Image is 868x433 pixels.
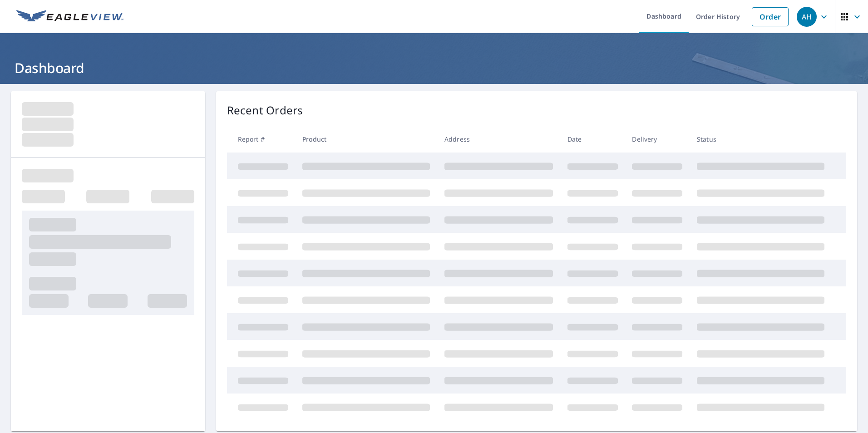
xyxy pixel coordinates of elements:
a: Order [752,7,789,26]
th: Product [295,126,437,153]
th: Status [690,126,832,153]
th: Delivery [625,126,690,153]
th: Address [437,126,560,153]
h1: Dashboard [11,59,857,77]
th: Date [560,126,625,153]
p: Recent Orders [227,102,303,118]
img: EV Logo [16,10,123,24]
th: Report # [227,126,296,153]
div: AH [797,7,817,27]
